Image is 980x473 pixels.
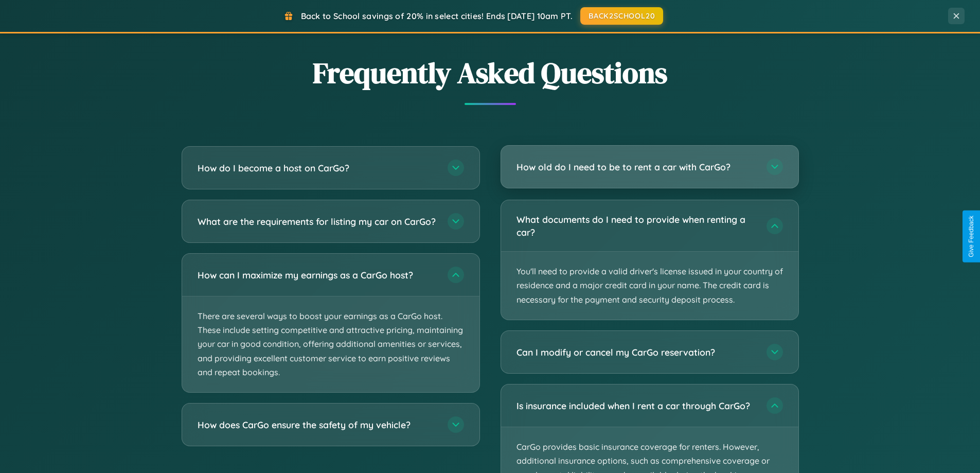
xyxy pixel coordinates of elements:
h3: How do I become a host on CarGo? [198,162,437,174]
span: Back to School savings of 20% in select cities! Ends [DATE] 10am PT. [301,11,573,21]
h3: What are the requirements for listing my car on CarGo? [198,215,437,228]
button: BACK2SCHOOL20 [580,7,663,25]
div: Give Feedback [968,216,975,257]
h3: How does CarGo ensure the safety of my vehicle? [198,418,437,431]
h3: Is insurance included when I rent a car through CarGo? [516,399,756,412]
h3: Can I modify or cancel my CarGo reservation? [516,346,756,359]
h3: How can I maximize my earnings as a CarGo host? [198,269,437,282]
p: You'll need to provide a valid driver's license issued in your country of residence and a major c... [501,252,798,320]
h3: How old do I need to be to rent a car with CarGo? [516,161,756,173]
p: There are several ways to boost your earnings as a CarGo host. These include setting competitive ... [182,296,479,392]
h3: What documents do I need to provide when renting a car? [516,213,756,238]
h2: Frequently Asked Questions [182,53,799,93]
